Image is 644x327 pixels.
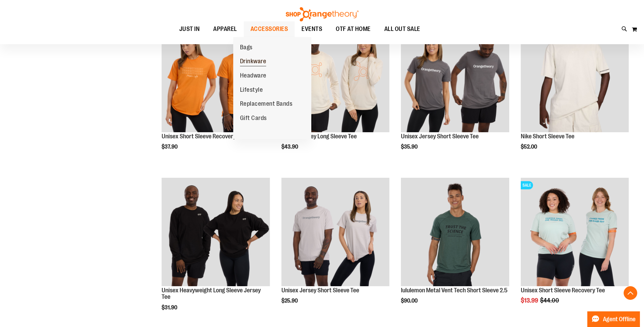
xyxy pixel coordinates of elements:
button: Back To Top [624,286,637,300]
a: Unisex Heavyweight Long Sleeve Jersey Tee [162,287,261,300]
span: Agent Offline [603,316,636,323]
img: OTF Unisex Jersey SS Tee Grey [281,178,389,286]
span: ACCESSORIES [251,21,288,37]
span: Drinkware [240,58,266,66]
span: Replacement Bands [240,100,293,109]
button: Agent Offline [587,311,640,327]
span: $25.90 [281,298,299,304]
span: $90.00 [401,298,419,304]
div: product [398,20,512,167]
img: Main of 2024 AUGUST Unisex Short Sleeve Recovery Tee [521,178,629,286]
span: $35.90 [401,144,419,150]
a: lululemon Metal Vent Tech Short Sleeve 2.5 [401,287,508,294]
span: Lifestyle [240,86,263,95]
a: Nike Short Sleeve TeeNEW [521,24,629,133]
a: Unisex Jersey Short Sleeve Tee [401,133,479,140]
div: product [517,174,632,321]
span: $43.90 [281,144,299,150]
a: Nike Short Sleeve Tee [521,133,574,140]
span: OTF AT HOME [336,21,371,37]
span: $44.00 [540,297,560,304]
a: Unisex Jersey Long Sleeve Tee [281,24,389,133]
a: Unisex Short Sleeve Recovery Tee [162,133,246,140]
a: OTF Unisex Jersey SS Tee Grey [281,178,389,287]
div: product [278,20,393,167]
span: $52.00 [521,144,538,150]
div: product [398,174,512,321]
a: Main of 2024 AUGUST Unisex Short Sleeve Recovery TeeSALE [521,178,629,287]
img: Unisex Jersey Short Sleeve Tee [401,24,509,132]
img: Nike Short Sleeve Tee [521,24,629,132]
a: Unisex Jersey Short Sleeve Tee [281,287,359,294]
span: ALL OUT SALE [384,21,420,37]
span: $31.90 [162,305,178,311]
span: Headware [240,72,266,81]
div: product [517,20,632,167]
a: OTF Unisex Heavyweight Long Sleeve Jersey Tee Black [162,178,270,287]
span: APPAREL [213,21,237,37]
div: product [158,20,273,167]
span: Gift Cards [240,115,267,123]
a: Unisex Jersey Short Sleeve TeeNEW [401,24,509,133]
div: product [278,174,393,321]
img: Main view of 2024 October lululemon Metal Vent Tech SS [401,178,509,286]
span: Bags [240,44,253,52]
a: Unisex Short Sleeve Recovery Tee [162,24,270,133]
img: Unisex Short Sleeve Recovery Tee [162,24,270,132]
span: EVENTS [301,21,322,37]
img: Shop Orangetheory [285,7,360,21]
a: Unisex Jersey Long Sleeve Tee [281,133,357,140]
span: JUST IN [179,21,200,37]
a: Main view of 2024 October lululemon Metal Vent Tech SS [401,178,509,287]
img: Unisex Jersey Long Sleeve Tee [281,24,389,132]
a: Unisex Short Sleeve Recovery Tee [521,287,605,294]
img: OTF Unisex Heavyweight Long Sleeve Jersey Tee Black [162,178,270,286]
span: $37.90 [162,144,179,150]
span: $13.99 [521,297,539,304]
span: SALE [521,181,533,189]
